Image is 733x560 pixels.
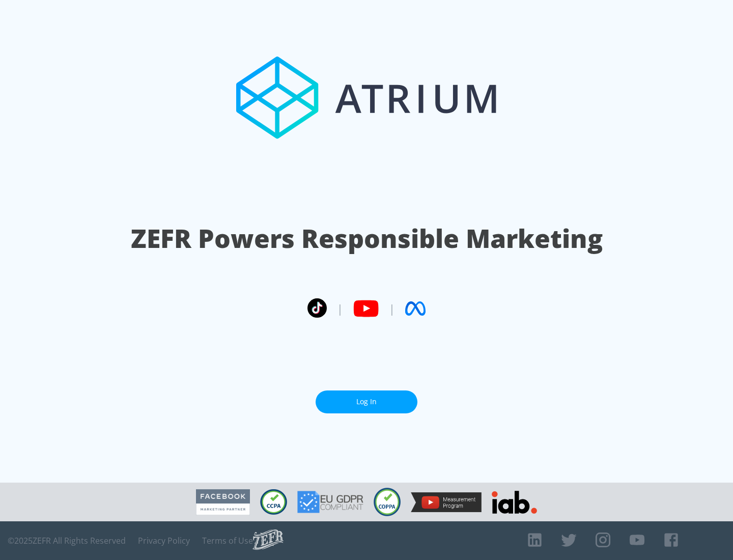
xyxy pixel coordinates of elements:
a: Terms of Use [202,536,253,546]
img: COPPA Compliant [374,488,401,516]
h1: ZEFR Powers Responsible Marketing [131,221,603,256]
span: © 2025 ZEFR All Rights Reserved [8,536,126,546]
a: Privacy Policy [138,536,190,546]
img: YouTube Measurement Program [411,492,482,512]
img: Facebook Marketing Partner [196,489,250,515]
span: | [389,301,395,316]
a: Log In [316,390,417,413]
span: | [337,301,343,316]
img: CCPA Compliant [260,489,287,515]
img: IAB [492,491,537,514]
img: GDPR Compliant [297,491,363,513]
